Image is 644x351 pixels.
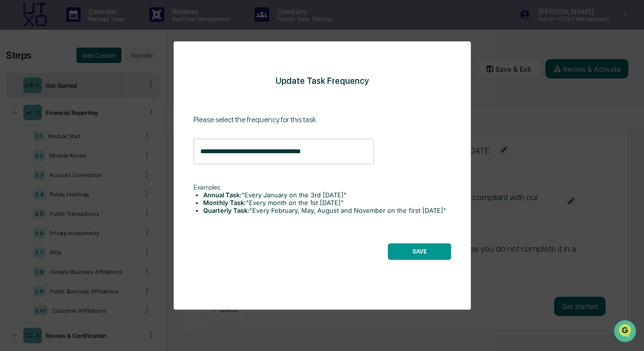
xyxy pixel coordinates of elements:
div: Update Task Frequency [193,76,451,86]
div: 🖐️ [10,123,17,131]
button: SAVE [388,243,451,260]
a: 🔎Data Lookup [6,137,65,154]
b: Annual Task: [203,191,242,199]
li: "Every February, May, August and November on the first [DATE]" [203,207,451,214]
div: Start new chat [33,74,159,84]
span: Preclearance [19,122,63,132]
a: Powered byPylon [69,164,118,172]
span: Pylon [97,164,118,172]
iframe: Open customer support [613,319,639,345]
span: Data Lookup [19,141,61,150]
p: How can we help? [10,20,177,36]
b: Quarterly Task: [203,207,249,214]
b: Monthly Task: [203,199,246,207]
li: "Every month on the 1st [DATE]" [203,199,451,207]
a: 🖐️Preclearance [6,118,67,136]
div: We're available if you need us! [33,84,123,92]
img: 1746055101610-c473b297-6a78-478c-a979-82029cc54cd1 [10,74,27,92]
a: 🗄️Attestations [67,118,124,136]
div: 🔎 [10,142,17,149]
li: "Every January on the 3rd [DATE]" [203,191,451,199]
button: Start new chat [165,77,177,89]
div: 🗄️ [70,123,78,131]
span: Attestations [80,122,121,132]
div: Please select the frequency for this task. [193,115,451,124]
div: Examples: [193,183,451,219]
